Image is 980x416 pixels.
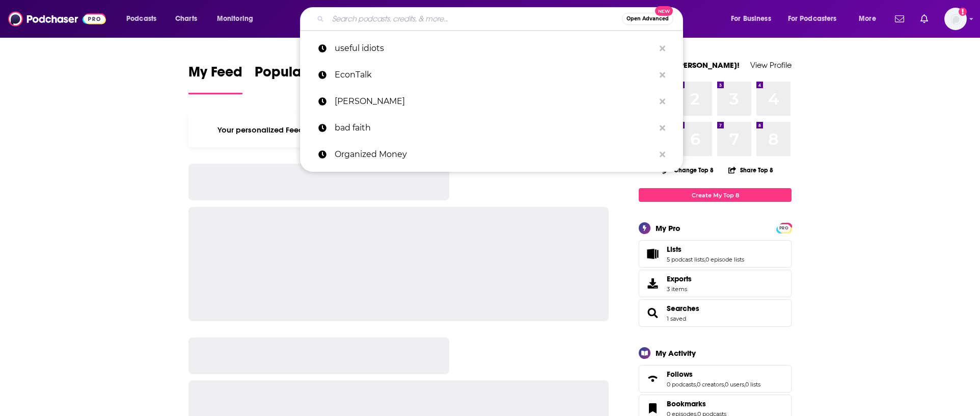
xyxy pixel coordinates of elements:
span: For Business [731,12,771,26]
span: , [724,381,725,388]
a: Create My Top 8 [639,188,792,202]
a: 1 saved [667,315,686,322]
span: Follows [639,365,792,393]
span: Logged in as juliahaav [944,8,967,30]
span: For Podcasters [788,12,837,26]
a: PRO [778,224,790,231]
div: Search podcasts, credits, & more... [310,7,693,31]
a: Welcome [PERSON_NAME]! [639,60,740,70]
div: My Activity [656,348,696,358]
a: EconTalk [300,62,683,88]
button: Open AdvancedNew [622,13,673,25]
a: 0 creators [697,381,724,388]
p: useful idiots [335,35,655,62]
img: User Profile [944,8,967,30]
button: open menu [210,11,266,27]
a: Show notifications dropdown [891,10,908,28]
div: My Pro [656,223,680,233]
a: Show notifications dropdown [916,10,932,28]
span: PRO [778,224,790,232]
span: Open Advanced [627,16,669,21]
span: Monitoring [217,12,253,26]
button: open menu [852,11,889,27]
span: Charts [175,12,197,26]
a: Charts [169,11,203,27]
a: Follows [642,372,663,386]
a: 0 lists [745,381,760,388]
a: Exports [639,270,792,297]
span: Lists [639,240,792,268]
a: Searches [667,304,699,313]
button: open menu [724,11,784,27]
a: Follows [667,370,760,379]
p: david sirota [335,88,655,115]
p: Organized Money [335,141,655,168]
p: EconTalk [335,62,655,88]
a: Searches [642,306,663,320]
span: Exports [667,274,692,283]
span: , [696,381,697,388]
a: 0 episode lists [705,256,744,263]
span: 3 items [667,285,692,293]
a: useful idiots [300,35,683,62]
a: Organized Money [300,141,683,168]
span: Exports [642,276,663,291]
span: More [859,12,876,26]
span: , [704,256,705,263]
a: 0 podcasts [667,381,696,388]
svg: Add a profile image [959,8,967,16]
p: bad faith [335,115,655,141]
button: open menu [781,11,852,27]
span: Searches [639,299,792,327]
a: [PERSON_NAME] [300,88,683,115]
button: Change Top 8 [657,164,720,176]
a: View Profile [750,60,792,70]
div: Your personalized Feed is curated based on the Podcasts, Creators, Users, and Lists that you Follow. [188,113,609,147]
a: My Feed [188,63,242,94]
a: Lists [642,247,663,261]
a: Popular Feed [255,63,341,94]
a: 5 podcast lists [667,256,704,263]
button: Share Top 8 [728,160,774,180]
a: Bookmarks [642,401,663,415]
button: Show profile menu [944,8,967,30]
span: Bookmarks [667,399,706,408]
span: New [655,6,673,16]
button: open menu [119,11,170,27]
a: bad faith [300,115,683,141]
span: Popular Feed [255,63,341,87]
span: Follows [667,370,693,379]
input: Search podcasts, credits, & more... [328,11,622,27]
img: Podchaser - Follow, Share and Rate Podcasts [8,9,106,29]
a: Bookmarks [667,399,726,408]
a: Lists [667,245,744,254]
span: , [744,381,745,388]
span: Podcasts [126,12,156,26]
span: Lists [667,245,682,254]
span: My Feed [188,63,242,87]
a: 0 users [725,381,744,388]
